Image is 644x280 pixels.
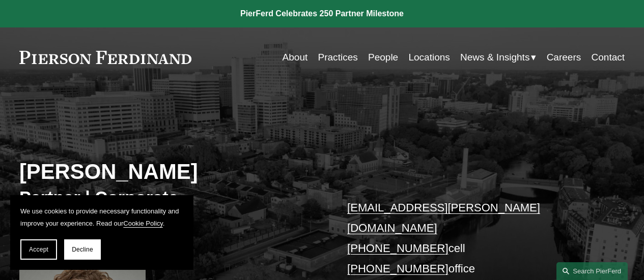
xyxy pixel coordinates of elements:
[592,48,625,67] a: Contact
[29,246,48,253] span: Accept
[283,48,308,67] a: About
[547,48,581,67] a: Careers
[347,242,449,255] a: [PHONE_NUMBER]
[347,262,449,275] a: [PHONE_NUMBER]
[72,246,93,253] span: Decline
[20,239,57,260] button: Accept
[408,48,450,67] a: Locations
[556,262,628,280] a: Search this site
[10,195,193,270] section: Cookie banner
[20,205,183,229] p: We use cookies to provide necessary functionality and improve your experience. Read our .
[460,48,536,67] a: folder dropdown
[460,49,529,66] span: News & Insights
[123,220,163,227] a: Cookie Policy
[368,48,398,67] a: People
[347,201,540,234] a: [EMAIL_ADDRESS][PERSON_NAME][DOMAIN_NAME]
[64,239,101,260] button: Decline
[318,48,358,67] a: Practices
[19,187,322,208] h3: Partner | Corporate
[19,159,322,185] h2: [PERSON_NAME]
